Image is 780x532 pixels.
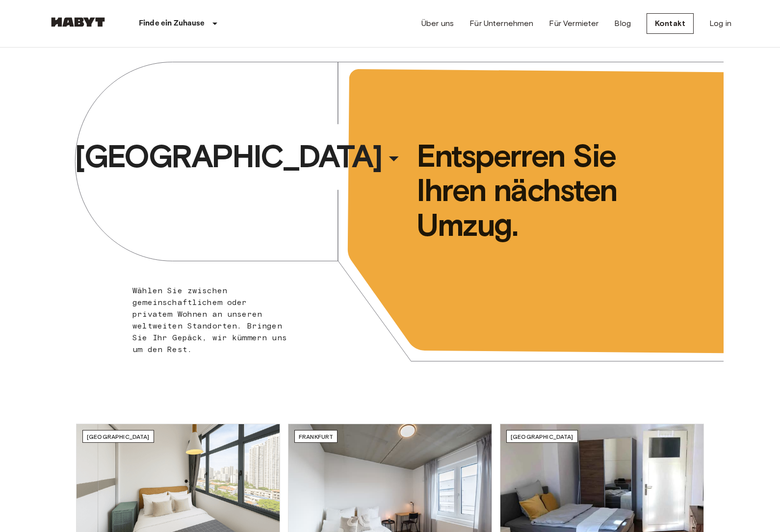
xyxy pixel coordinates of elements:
a: Log in [709,18,731,29]
span: Frankfurt [299,433,333,440]
a: Für Vermieter [549,18,598,29]
button: [GEOGRAPHIC_DATA] [71,134,409,179]
a: Für Unternehmen [469,18,533,29]
img: Habyt [49,17,107,27]
a: Über uns [421,18,454,29]
span: Wählen Sie zwischen gemeinschaftlichem oder privatem Wohnen an unseren weltweiten Standorten. Bri... [132,286,287,354]
span: [GEOGRAPHIC_DATA] [75,137,382,176]
span: Entsperren Sie Ihren nächsten Umzug. [416,139,683,242]
span: [GEOGRAPHIC_DATA] [511,433,573,440]
a: Blog [614,18,631,29]
p: Finde ein Zuhause [139,18,205,29]
span: [GEOGRAPHIC_DATA] [87,433,150,440]
a: Kontakt [647,13,694,34]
